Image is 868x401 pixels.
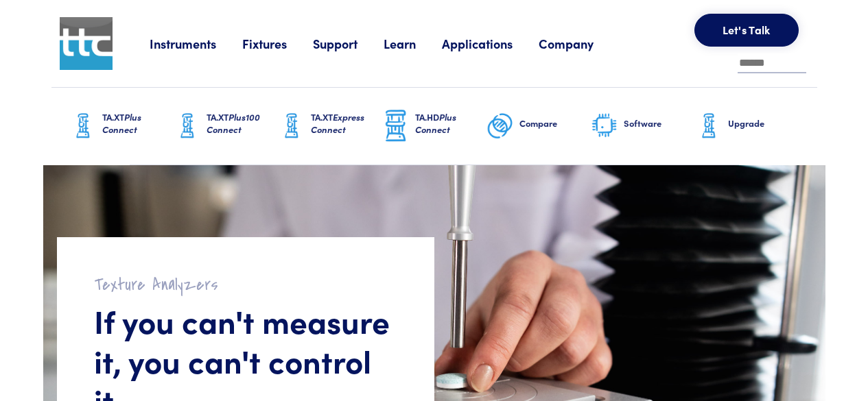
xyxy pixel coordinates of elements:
img: ta-xt-graphic.png [695,109,723,143]
a: Instruments [150,35,242,52]
a: Compare [486,88,591,165]
h6: Software [624,117,695,130]
a: Fixtures [242,35,313,52]
span: Plus Connect [415,110,456,136]
h6: TA.XT [207,111,278,136]
a: Software [591,88,695,165]
a: Applications [442,35,539,52]
a: TA.XTPlus Connect [69,88,174,165]
img: ta-hd-graphic.png [382,108,410,144]
img: software-graphic.png [591,112,618,141]
h6: Upgrade [728,117,799,130]
h2: Texture Analyzers [94,274,397,295]
img: ta-xt-graphic.png [174,109,201,143]
span: Plus Connect [102,110,141,136]
a: Company [539,35,620,52]
h6: TA.XT [102,111,174,136]
img: compare-graphic.png [486,109,514,143]
h6: Compare [519,117,591,130]
a: Learn [384,35,442,52]
span: Plus100 Connect [207,110,260,136]
button: Let's Talk [694,14,799,47]
a: TA.XTExpress Connect [278,88,382,165]
a: Support [313,35,384,52]
img: ta-xt-graphic.png [69,109,97,143]
h6: TA.XT [311,111,382,136]
img: ta-xt-graphic.png [278,109,305,143]
a: Upgrade [695,88,799,165]
img: ttc_logo_1x1_v1.0.png [60,17,113,70]
a: TA.HDPlus Connect [382,88,486,165]
a: TA.XTPlus100 Connect [174,88,278,165]
span: Express Connect [311,110,364,136]
h6: TA.HD [415,111,486,136]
